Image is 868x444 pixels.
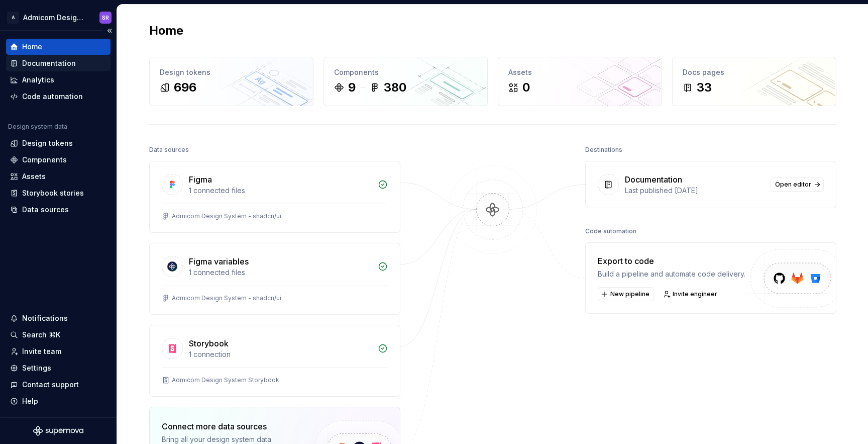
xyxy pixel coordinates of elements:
[323,57,488,106] a: Components9380
[22,92,83,102] div: Code automation
[22,313,68,323] div: Notifications
[771,177,824,192] a: Open editor
[8,123,67,131] div: Design system data
[174,79,196,96] div: 696
[7,12,19,24] div: A
[660,287,722,301] a: Invite engineer
[6,343,111,360] a: Invite team
[6,135,111,151] a: Design tokens
[585,143,622,157] div: Destinations
[6,185,111,201] a: Storybook stories
[22,205,69,215] div: Data sources
[522,79,530,96] div: 0
[22,58,76,68] div: Documentation
[149,161,400,233] a: Figma1 connected filesAdmicom Design System - shadcn/ui
[160,67,303,77] div: Design tokens
[6,152,111,168] a: Components
[6,393,111,409] button: Help
[22,155,67,165] div: Components
[683,67,826,77] div: Docs pages
[189,268,372,278] div: 1 connected files
[672,57,836,106] a: Docs pages33
[610,290,649,298] span: New pipeline
[149,243,400,315] a: Figma variables1 connected filesAdmicom Design System - shadcn/ui
[498,57,662,106] a: Assets0
[6,39,111,55] a: Home
[189,173,212,186] div: Figma
[2,7,115,28] button: AAdmicom Design SystemSR
[23,13,87,23] div: Admicom Design System
[598,269,745,279] div: Build a pipeline and automate code delivery.
[172,376,279,384] div: Admicom Design System Storybook
[6,327,111,343] button: Search ⌘K
[149,23,183,39] h2: Home
[6,55,111,71] a: Documentation
[33,426,83,436] svg: Supernova Logo
[22,330,60,340] div: Search ⌘K
[22,171,46,182] div: Assets
[149,57,313,106] a: Design tokens696
[348,79,356,96] div: 9
[334,67,477,77] div: Components
[22,138,73,148] div: Design tokens
[22,380,79,390] div: Contact support
[22,188,84,198] div: Storybook stories
[102,24,117,38] button: Collapse sidebar
[22,75,54,85] div: Analytics
[508,67,652,77] div: Assets
[697,79,712,96] div: 33
[189,255,249,268] div: Figma variables
[6,360,111,376] a: Settings
[22,396,38,406] div: Help
[172,294,281,302] div: Admicom Design System - shadcn/ui
[775,181,811,189] span: Open editor
[149,325,400,397] a: Storybook1 connectionAdmicom Design System Storybook
[6,88,111,105] a: Code automation
[162,420,297,432] div: Connect more data sources
[102,14,109,22] div: SR
[673,290,717,298] span: Invite engineer
[6,377,111,393] button: Contact support
[384,79,406,96] div: 380
[22,42,42,52] div: Home
[598,287,654,301] button: New pipeline
[189,186,372,196] div: 1 connected files
[172,212,281,220] div: Admicom Design System - shadcn/ui
[625,186,765,196] div: Last published [DATE]
[6,72,111,88] a: Analytics
[6,202,111,218] a: Data sources
[598,255,745,267] div: Export to code
[189,349,372,360] div: 1 connection
[585,224,636,238] div: Code automation
[625,173,682,186] div: Documentation
[22,363,51,373] div: Settings
[189,337,229,349] div: Storybook
[6,310,111,326] button: Notifications
[22,346,61,357] div: Invite team
[6,168,111,185] a: Assets
[149,143,189,157] div: Data sources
